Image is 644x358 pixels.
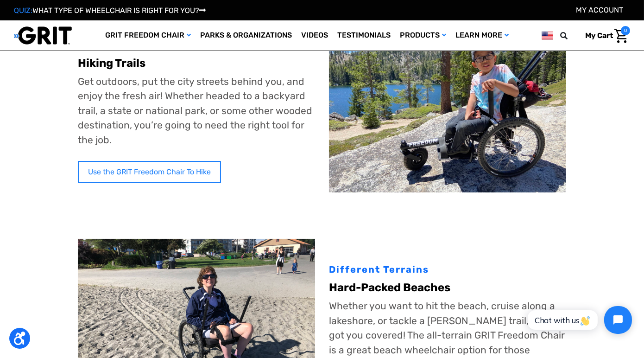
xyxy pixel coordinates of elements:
a: Account [576,6,623,14]
b: Hard-Packed Beaches [329,281,450,294]
a: Testimonials [333,20,395,51]
span: My Cart [585,31,613,40]
a: QUIZ:WHAT TYPE OF WHEELCHAIR IS RIGHT FOR YOU? [14,6,206,15]
a: Products [395,20,451,51]
img: GRIT All-Terrain Wheelchair and Mobility Equipment [14,26,72,45]
b: Hiking Trails [78,57,145,70]
p: Get outdoors, put the city streets behind you, and enjoy the fresh air! Whether headed to a backy... [78,74,315,147]
input: Search [564,26,578,45]
a: GRIT Freedom Chair [101,20,196,51]
img: Cart [614,29,628,43]
a: Learn More [451,20,513,51]
a: Use the GRIT Freedom Chair To Hike [78,161,221,183]
a: Parks & Organizations [196,20,297,51]
span: QUIZ: [14,6,32,15]
iframe: Tidio Chat [518,298,640,342]
a: Videos [297,20,333,51]
img: us.png [542,30,553,41]
img: Child using GRIT Freedom Chair outdoor wheelchair on rocky slope with forest and water background [329,14,566,192]
span: 0 [621,26,630,35]
a: Cart with 0 items [578,26,630,45]
div: Different Terrains [329,262,566,276]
